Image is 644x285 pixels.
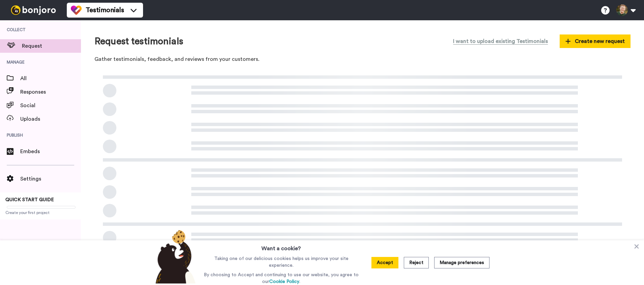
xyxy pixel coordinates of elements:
span: Create new request [565,37,625,45]
span: Testimonials [86,5,124,15]
span: Social [20,101,81,110]
span: QUICK START GUIDE [5,197,54,202]
span: All [20,74,81,82]
span: Uploads [20,115,81,123]
button: Accept [371,257,398,268]
span: I want to upload existing Testimonials [453,37,548,45]
button: Manage preferences [434,257,489,268]
p: Gather testimonials, feedback, and reviews from your customers. [94,55,631,63]
h1: Request testimonials [94,36,183,47]
span: Create your first project [5,210,76,215]
span: Embeds [20,147,81,156]
img: tm-color.svg [71,5,82,16]
h3: Want a cookie? [261,240,301,253]
img: bear-with-cookie.png [149,230,199,284]
button: Reject [404,257,429,268]
span: Responses [20,88,81,96]
span: Request [22,42,81,50]
button: Create new request [560,34,631,48]
a: Cookie Policy [269,279,299,284]
span: Settings [20,175,81,183]
p: By choosing to Accept and continuing to use our website, you agree to our . [202,271,360,285]
p: Taking one of our delicious cookies helps us improve your site experience. [202,255,360,269]
img: bj-logo-header-white.svg [8,5,59,15]
button: I want to upload existing Testimonials [448,34,553,49]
